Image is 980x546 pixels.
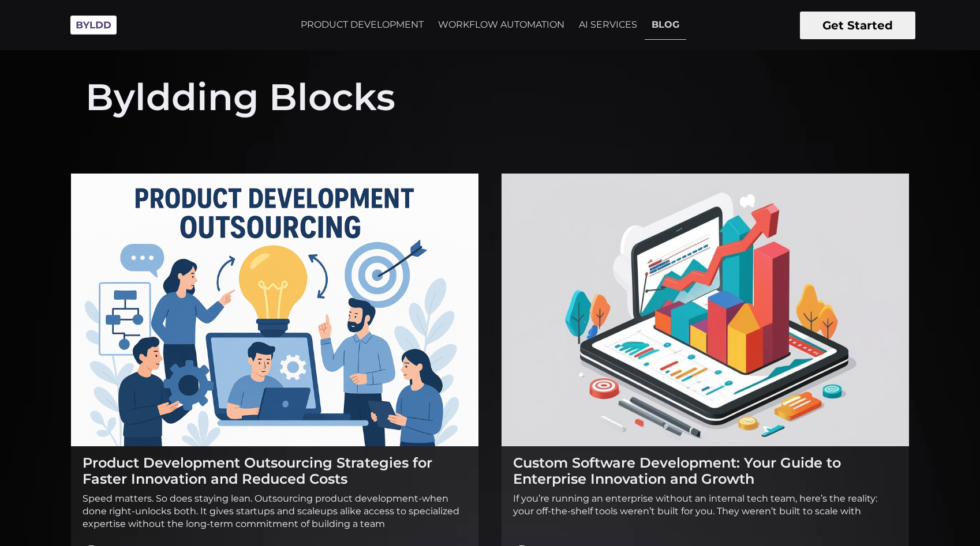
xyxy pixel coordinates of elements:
h1: Byldding Blocks [85,46,395,122]
a: AI SERVICES [572,10,644,39]
a: Product Development Outsourcing Strategies for Faster Innovation and Reduced Costs Speed matters.... [83,446,467,540]
img: Product Development Outsourcing Strategies for Faster Innovation and Reduced Costs [71,174,478,447]
img: Custom Software Development: Your Guide to Enterprise Innovation and Growth [502,174,909,447]
a: Custom Software Development: Your Guide to Enterprise Innovation and Growth If you’re running an ... [513,446,897,527]
button: Get Started [800,12,915,39]
a: WORKFLOW AUTOMATION [431,10,571,39]
h2: Product Development Outsourcing Strategies for Faster Innovation and Reduced Costs [83,455,467,487]
h2: Custom Software Development: Your Guide to Enterprise Innovation and Growth [513,455,897,487]
p: Speed matters. So does staying lean. Outsourcing product development-when done right-unlocks both... [83,492,467,530]
p: If you’re running an enterprise without an internal tech team, here’s the reality: your off-the-s... [513,492,897,518]
a: BLOG [645,10,686,40]
img: Byldd - Product Development Company [65,9,122,41]
a: PRODUCT DEVELOPMENT [294,10,431,39]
